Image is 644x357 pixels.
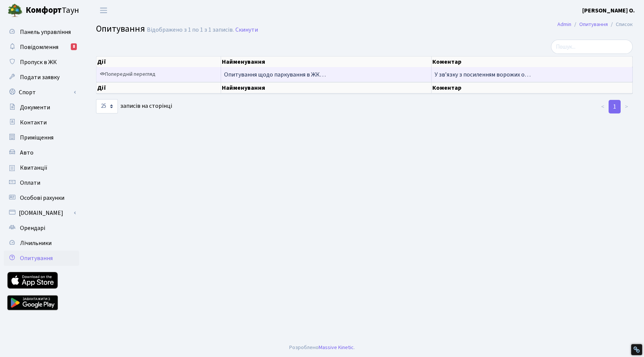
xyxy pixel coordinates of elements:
a: [DOMAIN_NAME] [4,205,79,221]
span: Опитування щодо паркування в ЖК… [224,70,326,79]
span: Орендарі [20,224,45,232]
a: Попередній перегляд [98,69,157,80]
span: Опитування [20,254,53,262]
a: Admin [557,20,571,28]
span: Повідомлення [20,43,58,51]
span: Приміщення [20,133,53,142]
th: Коментар [432,57,633,67]
nav: breadcrumb [546,17,644,32]
label: записів на сторінці [96,99,172,113]
th: Коментар [432,82,633,93]
a: Особові рахунки [4,190,79,205]
a: 1 [609,100,621,113]
div: Restore Info Box &#10;&#10;NoFollow Info:&#10; META-Robots NoFollow: &#09;true&#10; META-Robots N... [633,346,640,353]
li: Список [608,20,633,29]
a: Панель управління [4,25,79,40]
a: Лічильники [4,236,79,251]
span: Контакти [20,118,47,127]
span: Пропуск в ЖК [20,58,57,66]
span: Документи [20,103,50,112]
a: Опитування [579,20,608,28]
a: Massive Kinetic [319,343,354,351]
span: У звʼязку з посиленням ворожих о… [435,70,531,79]
a: Оплати [4,175,79,190]
span: Опитування [96,22,145,35]
a: Пропуск в ЖК [4,55,79,70]
span: Таун [26,4,79,17]
a: [PERSON_NAME] О. [582,6,635,15]
span: Оплати [20,179,40,187]
span: Авто [20,149,34,157]
div: 8 [71,43,77,50]
a: Квитанції [4,160,79,175]
img: logo.png [8,3,23,18]
b: Комфорт [26,4,62,16]
a: Спорт [4,85,79,100]
span: Квитанції [20,164,47,172]
a: Подати заявку [4,70,79,85]
span: Лічильники [20,239,52,247]
a: Документи [4,100,79,115]
select: записів на сторінці [96,99,118,113]
span: Подати заявку [20,73,60,81]
a: Опитування [4,251,79,266]
a: Авто [4,145,79,160]
a: Орендарі [4,221,79,236]
a: Повідомлення8 [4,40,79,55]
th: Дії [96,57,221,67]
input: Пошук... [551,40,633,54]
span: Особові рахунки [20,194,64,202]
a: Контакти [4,115,79,130]
th: Найменування [221,57,432,67]
a: Скинути [235,26,258,34]
th: Найменування [221,82,432,93]
div: Відображено з 1 по 1 з 1 записів. [147,26,234,34]
th: Дії [96,82,221,93]
a: Приміщення [4,130,79,145]
button: Переключити навігацію [94,4,113,17]
div: Розроблено . [289,343,355,352]
span: Панель управління [20,28,71,36]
